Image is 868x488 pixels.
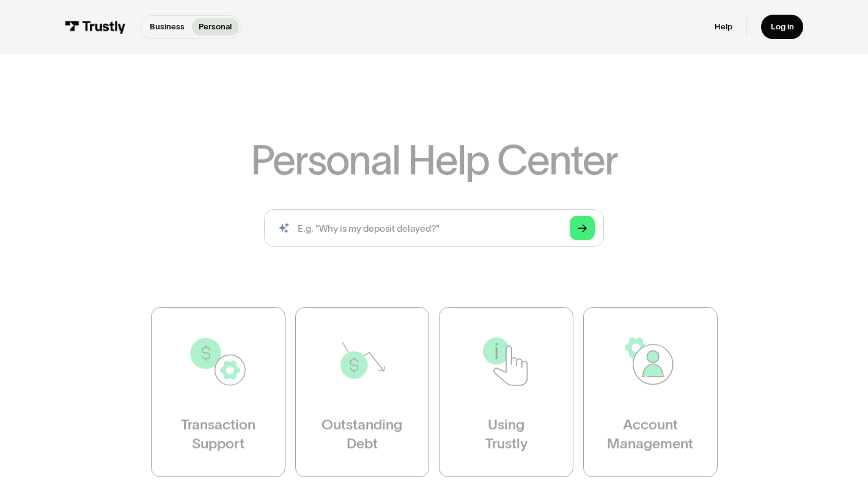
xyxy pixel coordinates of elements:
[264,209,604,246] form: Search
[143,18,192,35] a: Business
[192,18,239,35] a: Personal
[761,15,803,39] a: Log in
[150,21,185,33] p: Business
[251,139,617,180] h1: Personal Help Center
[715,21,732,32] a: Help
[151,307,285,477] a: TransactionSupport
[771,21,794,32] div: Log in
[485,415,527,453] div: Using Trustly
[583,307,718,477] a: AccountManagement
[65,21,126,34] img: Trustly Logo
[322,415,402,453] div: Outstanding Debt
[439,307,573,477] a: UsingTrustly
[295,307,429,477] a: OutstandingDebt
[264,209,604,246] input: search
[199,21,232,33] p: Personal
[181,415,256,453] div: Transaction Support
[607,415,693,453] div: Account Management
